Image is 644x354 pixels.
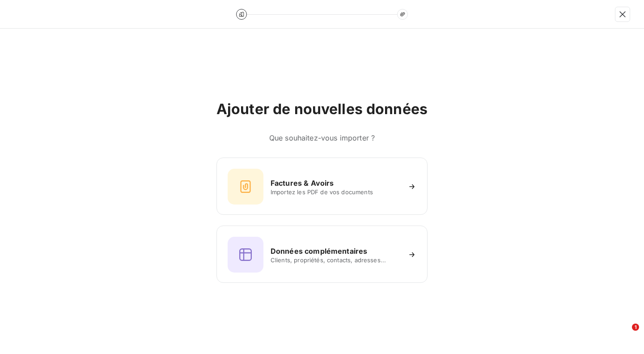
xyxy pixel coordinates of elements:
[216,132,428,143] h6: Que souhaitez-vous importer ?
[614,324,635,345] iframe: Intercom live chat
[632,324,639,331] span: 1
[271,246,367,256] h6: Données complémentaires
[216,100,428,118] h2: Ajouter de nouvelles données
[271,256,400,264] span: Clients, propriétés, contacts, adresses...
[271,178,334,188] h6: Factures & Avoirs
[271,188,400,196] span: Importez les PDF de vos documents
